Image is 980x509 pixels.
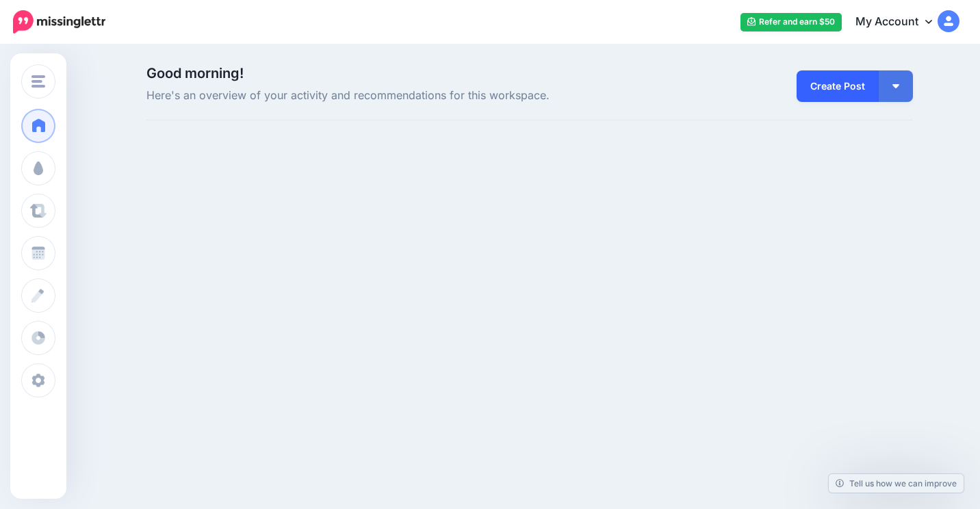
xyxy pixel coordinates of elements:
[31,75,45,88] img: menu.png
[892,84,899,88] img: arrow-down-white.png
[797,70,879,102] a: Create Post
[146,65,244,81] span: Good morning!
[829,474,964,493] a: Tell us how we can improve
[740,13,842,31] a: Refer and earn $50
[146,87,651,105] span: Here's an overview of your activity and recommendations for this workspace.
[13,10,105,34] img: Missinglettr
[842,5,959,39] a: My Account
